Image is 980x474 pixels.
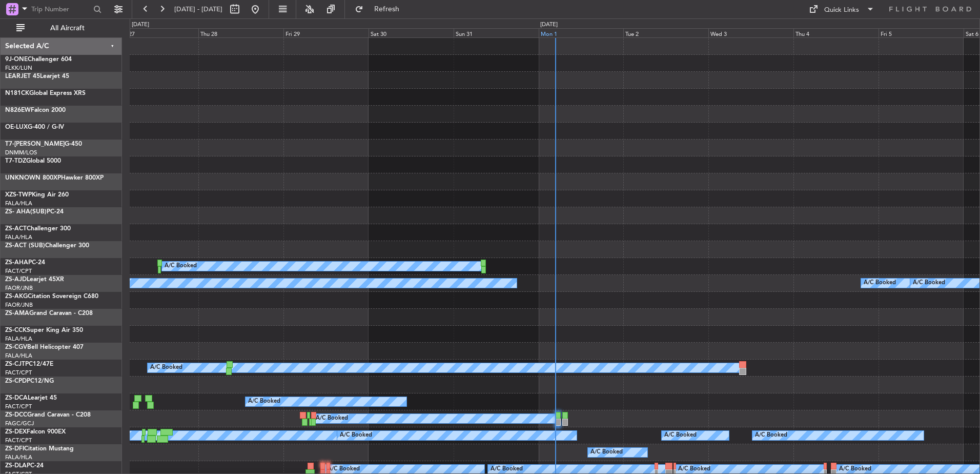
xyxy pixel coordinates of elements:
a: XZS-TWPKing Air 260 [5,192,69,198]
a: N826EWFalcon 2000 [5,107,66,113]
div: Thu 28 [198,28,283,37]
span: ZS-CGV [5,344,27,350]
div: Quick Links [824,5,859,15]
div: Mon 1 [539,28,624,37]
a: UNKNOWN 800XPHawker 800XP [5,175,104,181]
span: Refresh [365,6,409,13]
div: A/C Booked [864,275,896,291]
span: ZS-DEX [5,429,27,435]
a: DNMM/LOS [5,149,37,156]
a: N181CKGlobal Express XRS [5,90,86,96]
div: Sat 30 [369,28,454,37]
span: T7-[PERSON_NAME] [5,141,65,147]
span: T7-TDZ [5,158,26,164]
a: FALA/HLA [5,200,32,207]
a: T7-[PERSON_NAME]G-450 [5,141,82,147]
a: ZS-ACT (SUB)Challenger 300 [5,243,89,249]
span: 9J-ONE [5,56,28,63]
input: Trip Number [31,2,90,17]
a: ZS-DCCGrand Caravan - C208 [5,412,91,418]
button: Refresh [350,1,412,17]
span: ZS- AHA(SUB) [5,209,47,215]
a: FACT/CPT [5,369,32,377]
a: FACT/CPT [5,267,32,275]
a: ZS-AMAGrand Caravan - C208 [5,310,93,317]
div: Wed 27 [113,28,198,37]
div: A/C Booked [590,445,623,460]
a: ZS-ACTChallenger 300 [5,226,71,232]
span: ZS-AHA [5,260,28,266]
a: FALA/HLA [5,233,32,241]
span: ZS-CPD [5,378,27,384]
a: ZS-AHAPC-24 [5,260,45,266]
span: ZS-CCK [5,327,27,333]
div: [DATE] [132,21,149,29]
a: FAOR/JNB [5,301,33,309]
a: FAOR/JNB [5,284,33,292]
a: FALA/HLA [5,335,32,343]
a: FALA/HLA [5,453,32,461]
div: A/C Booked [150,360,182,376]
span: ZS-AJD [5,276,27,283]
a: ZS-AJDLearjet 45XR [5,276,64,283]
div: Fri 29 [283,28,369,37]
button: All Aircraft [11,20,111,36]
a: ZS-DFICitation Mustang [5,446,74,452]
span: [DATE] - [DATE] [174,5,222,14]
span: ZS-DCC [5,412,27,418]
div: A/C Booked [316,411,348,426]
div: [DATE] [540,21,558,29]
a: ZS- AHA(SUB)PC-24 [5,209,64,215]
div: Tue 2 [623,28,708,37]
a: T7-TDZGlobal 5000 [5,158,61,164]
div: Thu 4 [793,28,879,37]
span: UNKNOWN 800XP [5,175,61,181]
a: OE-LUXG-400 / G-IV [5,124,64,130]
a: ZS-CJTPC12/47E [5,361,53,367]
div: A/C Booked [340,428,372,443]
a: FLKK/LUN [5,64,32,72]
div: A/C Booked [755,428,787,443]
div: Wed 3 [708,28,793,37]
a: FALA/HLA [5,352,32,360]
div: A/C Booked [248,394,280,409]
a: FACT/CPT [5,403,32,410]
a: ZS-CGVBell Helicopter 407 [5,344,84,350]
a: ZS-DCALearjet 45 [5,395,57,401]
div: Sun 31 [454,28,539,37]
a: ZS-CPDPC12/NG [5,378,54,384]
a: ZS-CCKSuper King Air 350 [5,327,83,333]
span: ZS-CJT [5,361,25,367]
span: ZS-DFI [5,446,24,452]
a: 9J-ONEChallenger 604 [5,56,72,63]
span: XZS-TWP [5,192,32,198]
div: A/C Booked [664,428,697,443]
span: LEARJET 45 [5,73,40,80]
button: Quick Links [804,1,880,17]
span: All Aircraft [27,25,108,32]
a: LEARJET 45Learjet 45 [5,73,69,80]
div: A/C Booked [913,275,945,291]
span: ZS-AKG [5,293,28,300]
div: A/C Booked [165,259,197,274]
a: FAGC/GCJ [5,420,34,427]
span: ZS-ACT (SUB) [5,243,45,249]
a: FACT/CPT [5,437,32,444]
span: ZS-DLA [5,463,27,469]
span: ZS-ACT [5,226,27,232]
span: ZS-AMA [5,310,29,317]
a: ZS-DEXFalcon 900EX [5,429,66,435]
div: Fri 5 [879,28,964,37]
span: ZS-DCA [5,395,28,401]
span: N181CK [5,90,29,96]
span: OE-LUX [5,124,28,130]
a: ZS-DLAPC-24 [5,463,44,469]
span: N826EW [5,107,31,113]
a: ZS-AKGCitation Sovereign C680 [5,293,98,300]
